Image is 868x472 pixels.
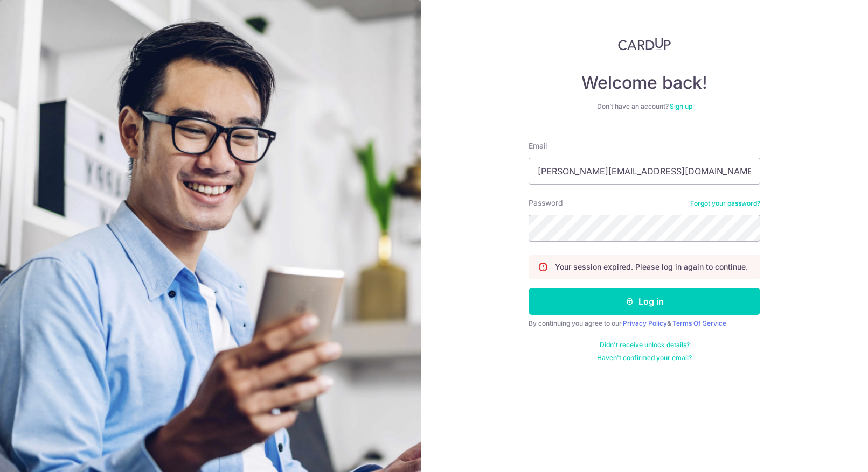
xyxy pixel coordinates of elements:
p: Your session expired. Please log in again to continue. [555,262,748,272]
a: Forgot your password? [690,199,760,208]
label: Password [529,198,563,208]
a: Didn't receive unlock details? [600,341,690,349]
div: Don’t have an account? [529,102,760,111]
div: By continuing you agree to our & [529,319,760,328]
button: Log in [529,288,760,315]
label: Email [529,140,547,151]
img: CardUp Logo [618,38,671,51]
input: Enter your Email [529,158,760,185]
a: Sign up [670,102,692,110]
a: Privacy Policy [623,319,667,327]
a: Terms Of Service [672,319,726,327]
h4: Welcome back! [529,72,760,94]
a: Haven't confirmed your email? [597,354,692,362]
